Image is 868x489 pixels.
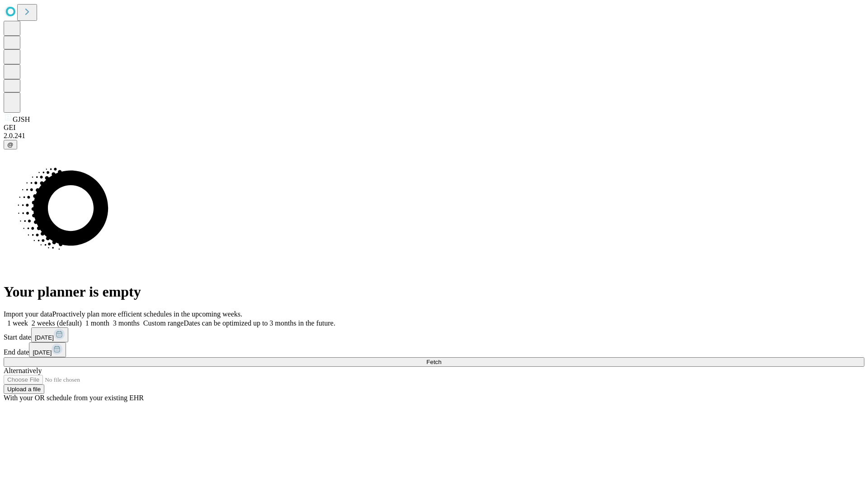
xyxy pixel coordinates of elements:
span: GJSH [13,115,30,123]
span: @ [7,141,14,148]
div: End date [4,342,864,357]
span: Fetch [426,359,441,365]
h1: Your planner is empty [4,283,864,300]
span: [DATE] [33,349,52,356]
button: Upload a file [4,384,44,394]
span: Dates can be optimized up to 3 months in the future. [184,319,335,327]
span: Proactively plan more efficient schedules in the upcoming weeks. [52,310,242,318]
span: Alternatively [4,367,42,374]
span: Custom range [143,319,184,327]
span: 3 months [113,319,140,327]
div: Start date [4,327,864,342]
div: GEI [4,124,864,132]
button: [DATE] [29,342,66,357]
div: 2.0.241 [4,132,864,140]
span: 1 month [85,319,109,327]
span: Import your data [4,310,52,318]
span: With your OR schedule from your existing EHR [4,394,144,402]
button: Fetch [4,357,864,367]
span: 2 weeks (default) [32,319,82,327]
span: 1 week [7,319,28,327]
span: [DATE] [35,334,54,341]
button: [DATE] [31,327,68,342]
button: @ [4,140,17,149]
